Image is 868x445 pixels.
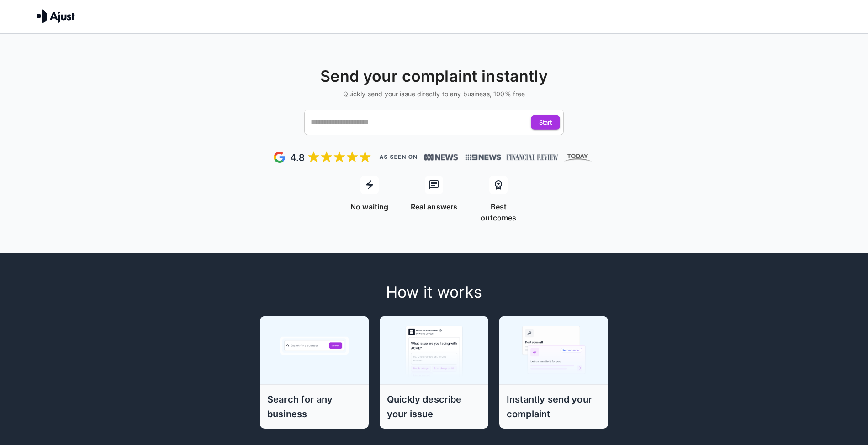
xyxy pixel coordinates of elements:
p: Best outcomes [472,201,525,223]
img: News, Financial Review, Today [462,151,595,163]
h6: Quickly describe your issue [387,392,481,421]
img: Step 1 [269,316,360,384]
button: Start [531,115,560,130]
p: No waiting [350,201,389,212]
h4: Send your complaint instantly [4,67,864,86]
h6: Quickly send your issue directly to any business, 100% free [4,89,864,99]
img: Ajust [37,9,75,23]
img: Step 2 [388,316,480,384]
img: As seen on [379,155,417,159]
img: Step 3 [508,316,599,384]
p: Real answers [411,201,458,212]
h6: Search for any business [267,392,361,421]
h6: Instantly send your complaint [507,392,601,421]
img: News, Financial Review, Today [424,153,458,162]
img: Google Review - 5 stars [273,150,372,165]
h4: How it works [200,283,668,302]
